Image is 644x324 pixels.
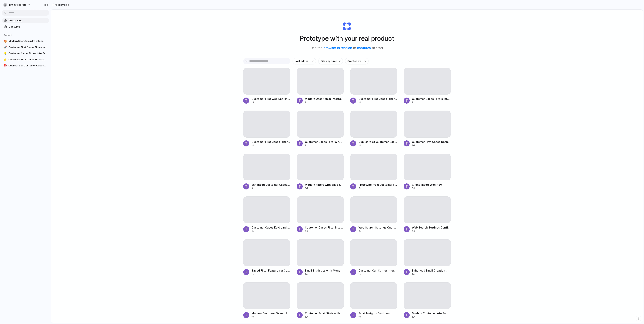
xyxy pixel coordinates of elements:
[321,59,337,63] span: Site captured
[9,19,48,22] span: Prototypes
[305,101,344,104] div: 1d
[252,272,290,276] div: 1w
[8,64,48,68] span: Duplicate of Customer Cases Filter & Auto-Advance UI
[9,39,48,43] span: Modern User Admin Interface
[252,311,290,315] span: Modern Customer Search Interface
[359,229,397,233] div: 6d
[359,101,397,104] div: 1d
[243,111,290,147] a: Customer First Cases Filter Minimizer1d
[359,97,397,101] span: Customer First Cases Filters with Translation Feature
[8,45,48,49] span: Customer First Cases Filters with Translation Feature
[412,315,451,319] div: 1w
[350,282,397,319] a: Email Insights Dashboard1w
[311,46,383,51] span: Use the or to start
[297,239,344,276] a: Email Statistics with Monthly AHT Graph1w
[295,59,309,63] span: Last edited
[404,111,451,147] a: Customer First Cases Dashboard3d
[3,39,7,43] div: 🎨
[305,229,344,233] div: 5d
[305,140,344,144] span: Customer Cases Filter & Auto-Advance UI
[252,97,290,101] span: Customer First Web Search Settings
[350,68,397,104] a: Customer First Cases Filters with Translation Feature1d
[243,68,290,104] a: Customer First Web Search Settings18h
[4,34,12,37] span: Recent
[300,33,394,43] h1: Prototype with your real product
[3,45,7,49] div: 🚀
[9,25,48,29] span: Captures
[305,272,344,276] div: 1w
[305,144,344,147] div: 1d
[412,187,451,190] div: 5d
[252,101,290,104] div: 18h
[2,24,49,30] a: Captures
[412,101,451,104] div: 1d
[2,45,49,50] a: 🚀Customer First Cases Filters with Translation Feature
[305,311,344,315] span: Customer Email Stats with Case Status Pie
[297,154,344,190] a: Modern Filters with Save & Reuse3d
[359,183,397,187] span: Prototype from Customer First Main
[404,196,451,233] a: Web Search Settings Configuration6d
[3,64,7,68] div: 🎯
[350,111,397,147] a: Duplicate of Customer Cases Filter & Auto-Advance UI1d
[412,144,451,147] div: 3d
[243,196,290,233] a: Customer Cases Keyboard Shortcuts5d
[297,196,344,233] a: Customer Cases Filter Interface5d
[305,269,344,272] span: Email Statistics with Monthly AHT Graph
[2,51,49,56] a: 💡Customer Cases Filters Interface Update
[350,239,397,276] a: Customer Call Center Interface Design1w
[8,52,48,55] span: Customer Cases Filters Interface Update
[8,58,48,62] span: Customer First Cases Filter Minimizer
[252,140,290,144] span: Customer First Cases Filter Minimizer
[350,196,397,233] a: Web Search Settings Customization6d
[243,239,290,276] a: Saved Filter Feature for Customer Cases1w
[297,282,344,319] a: Customer Email Stats with Case Status Pie1w
[357,46,371,50] a: captures
[359,187,397,190] div: 5d
[412,140,451,144] span: Customer First Cases Dashboard
[305,97,344,101] span: Modern User Admin Interface
[404,68,451,104] a: Customer Cases Filters Interface Update1d
[297,111,344,147] a: Customer Cases Filter & Auto-Advance UI1d
[412,229,451,233] div: 6d
[305,315,344,319] div: 1w
[404,154,451,190] a: Client Import Workflow5d
[412,311,451,315] span: Modern Customer Info Form Design
[350,154,397,190] a: Prototype from Customer First Main5d
[412,272,451,276] div: 1w
[305,225,344,229] span: Customer Cases Filter Interface
[243,282,290,319] a: Modern Customer Search Interface1w
[404,239,451,276] a: Enhanced Email Creation Modal1w
[2,57,49,62] a: ⭐Customer First Cases Filter Minimizer
[2,2,32,8] button: tim-skogsfors
[51,2,69,7] h2: Prototypes
[293,58,316,64] button: Last edited
[252,183,290,187] span: Enhanced Customer Cases Filters Layout
[252,187,290,190] div: 3d
[345,58,369,64] button: Created by
[412,97,451,101] span: Customer Cases Filters Interface Update
[359,144,397,147] div: 1d
[2,18,49,23] a: Prototypes
[3,52,7,55] div: 💡
[359,269,397,272] span: Customer Call Center Interface Design
[404,282,451,319] a: Modern Customer Info Form Design1w
[305,187,344,190] div: 3d
[252,229,290,233] div: 5d
[359,311,397,315] span: Email Insights Dashboard
[347,59,361,63] span: Created by
[297,68,344,104] a: Modern User Admin Interface1d
[252,315,290,319] div: 1w
[412,269,451,272] span: Enhanced Email Creation Modal
[252,269,290,272] span: Saved Filter Feature for Customer Cases
[359,140,397,144] span: Duplicate of Customer Cases Filter & Auto-Advance UI
[252,144,290,147] div: 1d
[243,154,290,190] a: Enhanced Customer Cases Filters Layout3d
[9,3,26,7] span: tim-skogsfors
[3,58,7,62] div: ⭐
[359,272,397,276] div: 1w
[359,315,397,319] div: 1w
[412,225,451,229] span: Web Search Settings Configuration
[323,46,352,50] a: browser extension
[305,183,344,187] span: Modern Filters with Save & Reuse
[412,183,451,187] span: Client Import Workflow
